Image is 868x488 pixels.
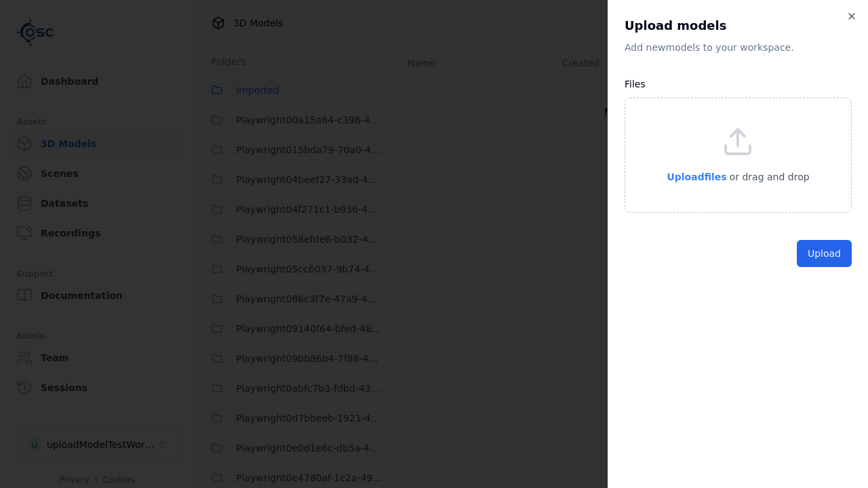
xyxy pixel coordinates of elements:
[727,169,810,185] p: or drag and drop
[625,41,852,54] p: Add new model s to your workspace.
[797,240,852,267] button: Upload
[667,171,726,182] span: Upload files
[625,79,646,89] label: Files
[625,16,852,35] h2: Upload models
